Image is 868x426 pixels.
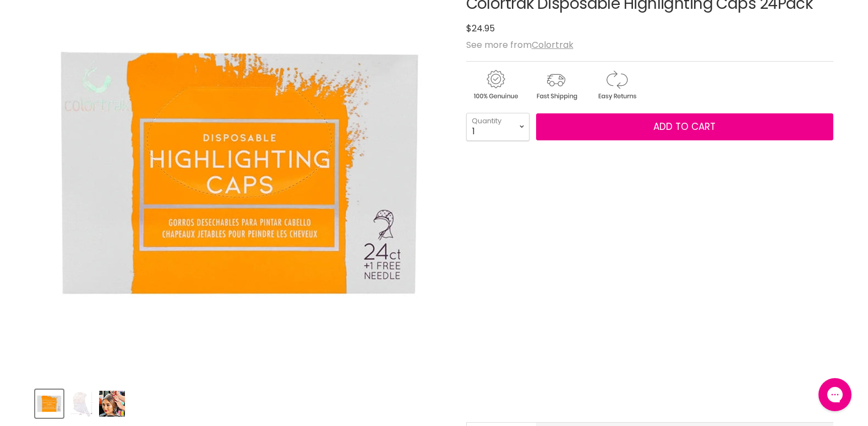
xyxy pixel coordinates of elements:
div: Product thumbnails [34,386,448,418]
span: Add to cart [653,120,716,133]
span: See more from [466,39,574,51]
button: Add to cart [536,113,833,141]
img: Colortrak Disposable Highlighting Caps 24Pack [68,391,94,417]
img: Colortrak Disposable Highlighting Caps 24Pack [36,391,62,417]
a: Colortrak [532,39,574,51]
span: $24.95 [466,22,495,35]
button: Colortrak Disposable Highlighting Caps 24Pack [35,390,63,418]
img: returns.gif [587,68,646,102]
img: Colortrak Disposable Highlighting Caps 24Pack [99,391,125,417]
button: Colortrak Disposable Highlighting Caps 24Pack [98,390,126,418]
img: shipping.gif [527,68,585,102]
iframe: Gorgias live chat messenger [813,374,857,415]
button: Colortrak Disposable Highlighting Caps 24Pack [67,390,95,418]
img: genuine.gif [466,68,525,102]
select: Quantity [466,113,529,140]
